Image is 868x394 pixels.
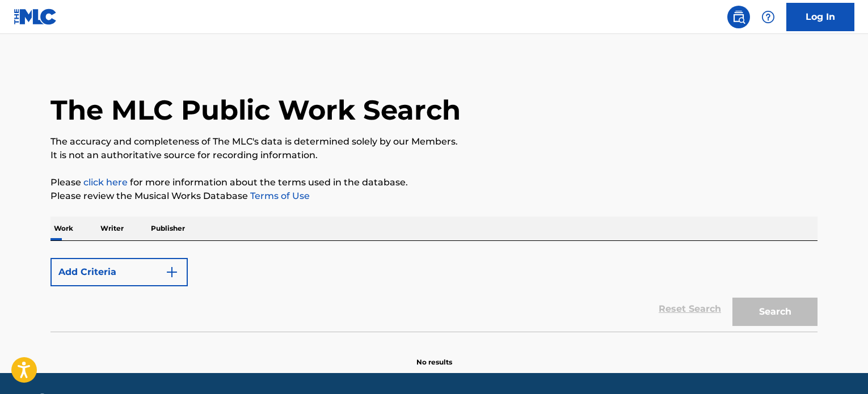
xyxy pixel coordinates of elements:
[165,265,179,279] img: 9d2ae6d4665cec9f34b9.svg
[50,149,818,162] p: It is not an authoritative source for recording information.
[786,3,854,31] a: Log In
[97,217,127,240] p: Writer
[50,258,188,286] button: Add Criteria
[50,252,818,332] form: Search Form
[50,189,818,203] p: Please review the Musical Works Database
[248,190,310,201] a: Terms of Use
[416,344,452,367] p: No results
[50,135,818,149] p: The accuracy and completeness of The MLC's data is determined solely by our Members.
[50,217,77,240] p: Work
[148,217,188,240] p: Publisher
[761,10,775,24] img: help
[14,9,57,25] img: MLC Logo
[727,6,750,28] a: Public Search
[757,6,779,28] div: Help
[83,177,128,188] a: click here
[732,10,745,24] img: search
[50,93,461,127] h1: The MLC Public Work Search
[50,176,818,189] p: Please for more information about the terms used in the database.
